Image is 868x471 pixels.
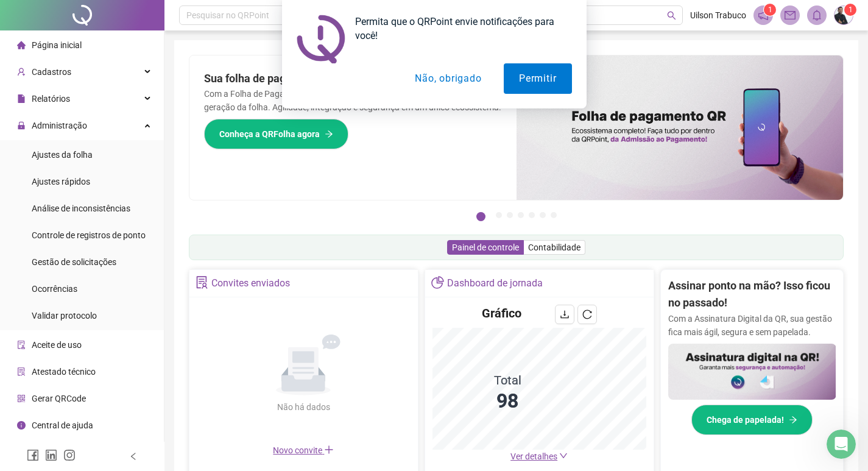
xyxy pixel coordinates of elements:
span: pie-chart [431,276,444,289]
span: Central de ajuda [32,420,93,430]
span: Painel de controle [452,243,519,252]
span: audit [17,341,26,349]
span: instagram [63,449,76,461]
span: facebook [27,449,39,461]
h2: Assinar ponto na mão? Isso ficou no passado! [668,277,836,312]
span: Controle de registros de ponto [32,230,146,240]
span: Ajustes rápidos [32,177,90,186]
span: arrow-right [789,416,797,424]
span: plus [324,445,334,455]
span: qrcode [17,394,26,403]
span: lock [17,121,26,130]
span: arrow-right [325,130,333,138]
h4: Gráfico [482,305,521,322]
button: 5 [529,212,535,218]
span: Contabilidade [528,243,580,252]
div: Convites enviados [211,273,290,294]
span: Administração [32,121,87,130]
span: solution [17,367,26,376]
span: Ajustes da folha [32,150,93,160]
button: 2 [496,212,502,218]
span: info-circle [17,421,26,430]
span: Atestado técnico [32,367,96,377]
span: Gestão de solicitações [32,257,116,267]
button: Permitir [504,63,571,94]
button: Conheça a QRFolha agora [204,119,348,149]
span: Aceite de uso [32,340,82,350]
button: 7 [551,212,557,218]
iframe: Intercom live chat [827,430,856,459]
span: download [560,310,570,319]
button: 6 [540,212,546,218]
a: Ver detalhes down [510,452,568,461]
span: Gerar QRCode [32,394,86,403]
button: Não, obrigado [400,63,496,94]
img: banner%2F8d14a306-6205-4263-8e5b-06e9a85ad873.png [517,55,844,200]
span: solution [196,276,208,289]
span: linkedin [45,449,57,461]
img: banner%2F02c71560-61a6-44d4-94b9-c8ab97240462.png [668,344,836,400]
span: Validar protocolo [32,311,97,320]
p: Com a Assinatura Digital da QR, sua gestão fica mais ágil, segura e sem papelada. [668,312,836,339]
button: Chega de papelada! [691,405,813,435]
span: Chega de papelada! [707,413,784,427]
span: Novo convite [273,445,334,455]
img: notification icon [297,15,345,63]
span: down [559,452,568,460]
span: left [129,452,138,461]
div: Não há dados [247,400,359,414]
div: Permita que o QRPoint envie notificações para você! [345,15,572,43]
div: Dashboard de jornada [447,273,543,294]
span: Análise de inconsistências [32,204,130,213]
span: reload [582,310,592,319]
button: 1 [476,212,485,221]
button: 4 [518,212,524,218]
button: 3 [507,212,513,218]
span: Ver detalhes [510,452,557,461]
span: Conheça a QRFolha agora [219,127,320,141]
span: Ocorrências [32,284,77,294]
